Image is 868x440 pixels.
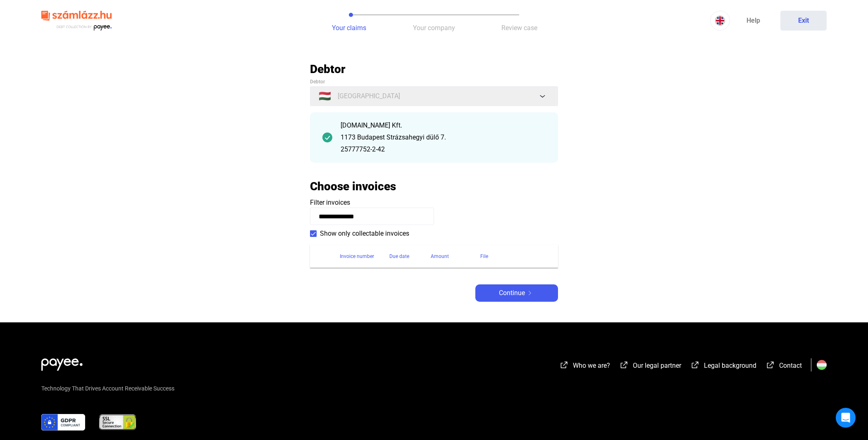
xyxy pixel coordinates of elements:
div: File [480,251,488,261]
span: Show only collectable invoices [320,229,409,239]
div: Invoice number [340,251,389,261]
span: Filter invoices [310,199,350,206]
img: white-payee-white-dot.svg [41,354,83,371]
img: external-link-white [559,361,569,369]
span: Contact [779,362,802,369]
span: Our legal partner [633,362,681,369]
div: [DOMAIN_NAME] Kft. [341,121,546,130]
div: File [480,251,548,261]
a: external-link-whiteContact [765,363,802,371]
span: Who we are? [573,362,610,369]
a: external-link-whiteWho we are? [559,363,610,371]
span: Your claims [332,24,366,32]
a: external-link-whiteLegal background [690,363,756,371]
span: [GEOGRAPHIC_DATA] [338,91,400,101]
img: gdpr [41,414,85,431]
h2: Choose invoices [310,179,396,194]
img: EN [715,16,725,26]
button: Continuearrow-right-white [475,284,558,302]
img: checkmark-darker-green-circle [322,132,332,142]
img: external-link-white [690,361,700,369]
h2: Debtor [310,62,558,76]
span: Legal background [704,362,756,369]
div: 1173 Budapest Strázsahegyi dülő 7. [341,132,546,142]
span: Your company [413,24,455,32]
img: HU.svg [817,360,827,370]
span: Continue [499,288,525,298]
img: szamlazzhu-logo [41,7,112,34]
a: external-link-whiteOur legal partner [619,363,681,371]
div: 25777752-2-42 [341,144,546,154]
div: Invoice number [340,251,374,261]
span: 🇭🇺 [319,91,331,101]
button: Exit [780,11,827,31]
img: arrow-right-white [525,291,535,295]
span: Review case [501,24,537,32]
a: Help [730,11,776,31]
div: Open Intercom Messenger [836,408,856,428]
img: external-link-white [619,361,629,369]
div: Amount [431,251,449,261]
button: 🇭🇺[GEOGRAPHIC_DATA] [310,86,558,106]
span: Debtor [310,79,325,85]
button: EN [710,11,730,31]
img: external-link-white [765,361,775,369]
img: ssl [98,414,137,431]
div: Due date [389,251,431,261]
div: Due date [389,251,409,261]
div: Amount [431,251,480,261]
